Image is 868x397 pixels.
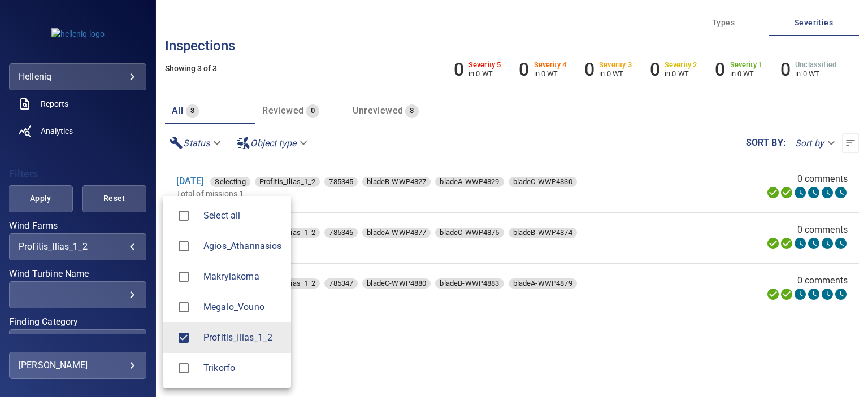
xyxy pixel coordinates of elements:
div: Wind Farms Agios_Athannasios [203,239,282,253]
div: Wind Farms Profitis_Ilias_1_2 [203,331,282,344]
span: Agios_Athannasios [203,239,282,253]
span: Profitis_Ilias_1_2 [203,331,282,344]
span: Megalo_Vouno [172,295,196,319]
span: Megalo_Vouno [203,300,282,314]
span: Select all [203,209,282,223]
span: Makrylakoma [203,270,282,283]
span: Agios_Athannasios [172,234,196,258]
ul: Profitis_Ilias_1_2 [163,196,291,388]
div: Wind Farms Makrylakoma [203,270,282,283]
span: Trikorfo [203,361,282,375]
span: Profitis_Ilias_1_2 [172,326,196,350]
span: Makrylakoma [172,265,196,289]
div: Wind Farms Trikorfo [203,361,282,375]
div: Wind Farms Megalo_Vouno [203,300,282,314]
span: Trikorfo [172,356,196,380]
